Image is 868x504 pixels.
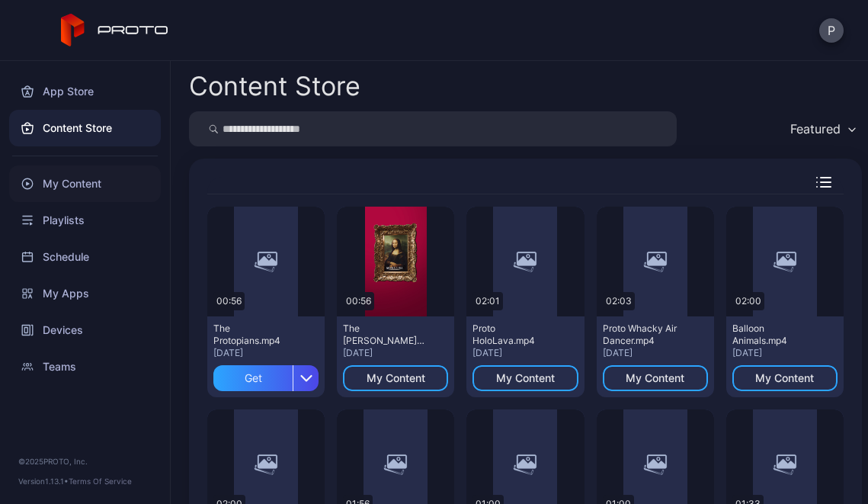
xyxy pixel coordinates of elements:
[790,121,841,136] div: Featured
[603,365,708,391] button: My Content
[626,372,684,384] div: My Content
[343,365,448,391] button: My Content
[18,455,152,467] div: © 2025 PROTO, Inc.
[603,347,708,359] div: [DATE]
[732,323,816,347] div: Balloon Animals.mp4
[9,275,161,312] a: My Apps
[9,312,161,348] a: Devices
[472,323,556,347] div: Proto HoloLava.mp4
[213,365,293,391] div: Get
[189,73,360,99] div: Content Store
[732,365,838,391] button: My Content
[755,372,814,384] div: My Content
[496,372,555,384] div: My Content
[9,73,161,110] a: App Store
[213,365,319,391] button: Get
[472,347,578,359] div: [DATE]
[213,323,297,347] div: The Protopians.mp4
[9,110,161,146] a: Content Store
[9,165,161,202] a: My Content
[69,477,132,486] a: Terms Of Service
[603,323,687,347] div: Proto Whacky Air Dancer.mp4
[472,365,578,391] button: My Content
[9,239,161,275] a: Schedule
[783,111,862,146] button: Featured
[18,477,69,486] span: Version 1.13.1 •
[213,347,319,359] div: [DATE]
[819,18,844,43] button: P
[367,372,425,384] div: My Content
[9,202,161,239] a: Playlists
[9,348,161,385] a: Teams
[732,347,838,359] div: [DATE]
[343,347,448,359] div: [DATE]
[343,323,427,347] div: The Mona Lisa.mp4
